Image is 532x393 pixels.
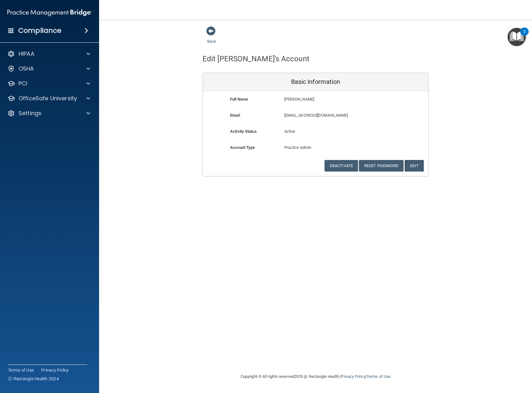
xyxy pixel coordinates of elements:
[367,374,390,379] a: Terms of Use
[508,28,526,46] button: Open Resource Center, 2 new notifications
[7,80,90,87] a: PCI
[230,129,257,134] b: Activity Status
[341,374,365,379] a: Privacy Policy
[284,96,383,103] p: [PERSON_NAME]
[7,95,90,102] a: OfficeSafe University
[203,55,309,63] h4: Edit [PERSON_NAME]'s Account
[19,110,41,117] p: Settings
[284,112,383,119] p: [EMAIL_ADDRESS][DOMAIN_NAME]
[19,65,34,72] p: OSHA
[325,160,358,171] button: Deactivate
[18,26,61,35] h4: Compliance
[284,128,347,135] p: Active
[230,97,248,101] b: Full Name
[405,160,424,171] button: Edit
[19,95,77,102] p: OfficeSafe University
[203,367,429,387] div: Copyright © All rights reserved 2025 @ Rectangle Health | |
[230,145,255,150] b: Account Type
[19,80,27,87] p: PCI
[41,367,69,373] a: Privacy Policy
[359,160,403,171] button: Reset Password
[7,6,92,19] img: PMB logo
[8,376,59,382] span: Ⓒ Rectangle Health 2024
[207,32,216,44] a: Back
[19,50,34,58] p: HIPAA
[203,73,428,91] div: Basic Information
[7,110,90,117] a: Settings
[7,50,90,58] a: HIPAA
[7,65,90,72] a: OSHA
[523,32,525,40] div: 2
[8,367,34,373] a: Terms of Use
[284,144,347,151] p: Practice Admin
[230,113,240,118] b: Email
